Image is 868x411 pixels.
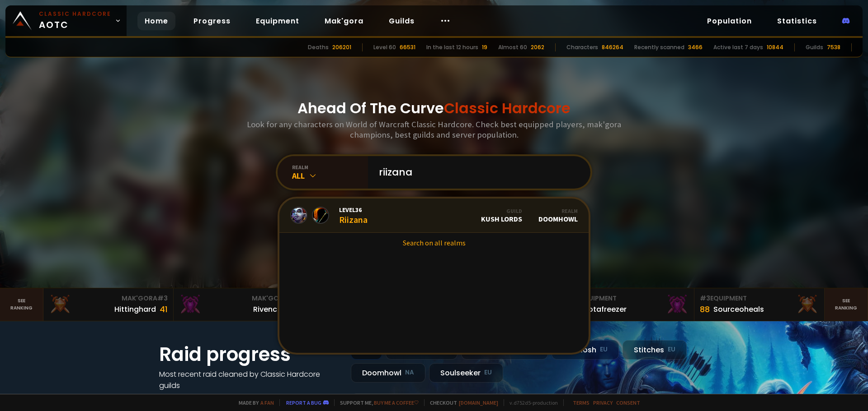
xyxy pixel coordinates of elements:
span: v. d752d5 - production [504,399,558,406]
div: Hittinghard [114,304,156,315]
small: Classic Hardcore [39,10,111,18]
div: 10844 [767,43,783,51]
span: Level 36 [339,206,368,214]
div: Mak'Gora [179,294,298,303]
div: Kush Lords [481,208,522,223]
a: Terms [573,399,590,406]
div: Riizana [339,206,368,225]
span: AOTC [39,10,111,32]
a: Mak'Gora#2Rivench100 [174,288,304,321]
div: Guilds [806,43,823,51]
div: 2062 [531,43,544,51]
small: EU [484,368,492,377]
a: See all progress [159,392,218,402]
div: 206201 [332,43,351,51]
div: Realm [538,208,578,214]
div: In the last 12 hours [426,43,478,51]
div: Nek'Rosh [552,340,619,360]
a: Search on all realms [279,233,589,253]
div: 41 [160,303,168,315]
span: Checkout [424,399,498,406]
h4: Most recent raid cleaned by Classic Hardcore guilds [159,369,340,391]
a: Equipment [249,12,307,30]
div: All [292,171,368,181]
div: Recently scanned [634,43,684,51]
input: Search a character... [373,156,580,189]
div: 3466 [688,43,703,51]
div: Sourceoheals [713,304,764,315]
span: Made by [233,399,274,406]
a: Mak'gora [317,12,371,30]
span: # 3 [157,294,168,303]
a: Level36RiizanaGuildKush LordsRealmDoomhowl [279,199,589,233]
h1: Ahead Of The Curve [297,97,571,119]
h1: Raid progress [159,340,340,369]
div: 66531 [400,43,415,51]
div: Guild [481,208,522,214]
a: Statistics [770,12,824,30]
a: #3Equipment88Sourceoheals [694,288,825,321]
a: Classic HardcoreAOTC [5,5,127,36]
div: realm [292,164,368,171]
div: Stitches [623,340,687,360]
div: Rivench [253,304,282,315]
span: Classic Hardcore [444,98,571,118]
a: #2Equipment88Notafreezer [564,288,694,321]
div: Level 60 [373,43,396,51]
a: Mak'Gora#3Hittinghard41 [43,288,174,321]
a: Progress [186,12,238,30]
h3: Look for any characters on World of Warcraft Classic Hardcore. Check best equipped players, mak'g... [243,119,625,140]
div: 19 [482,43,487,51]
small: NA [405,368,414,377]
small: EU [668,345,675,354]
a: Home [137,12,175,30]
a: Seeranking [825,288,868,321]
a: [DOMAIN_NAME] [459,399,498,406]
div: Doomhowl [351,363,425,383]
a: Guilds [382,12,422,30]
span: # 3 [700,294,710,303]
div: Deaths [308,43,329,51]
a: a fan [260,399,274,406]
div: Active last 7 days [713,43,763,51]
div: Notafreezer [583,304,627,315]
div: Mak'Gora [49,294,168,303]
div: 846264 [602,43,623,51]
span: Support me, [334,399,419,406]
a: Consent [616,399,640,406]
div: Equipment [570,294,689,303]
div: Almost 60 [498,43,527,51]
div: Equipment [700,294,819,303]
a: Population [700,12,759,30]
div: Soulseeker [429,363,503,383]
a: Report a bug [286,399,321,406]
a: Buy me a coffee [374,399,419,406]
small: EU [600,345,608,354]
div: Doomhowl [538,208,578,223]
a: Privacy [593,399,613,406]
div: 88 [700,303,710,315]
div: Characters [566,43,598,51]
div: 7538 [827,43,840,51]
